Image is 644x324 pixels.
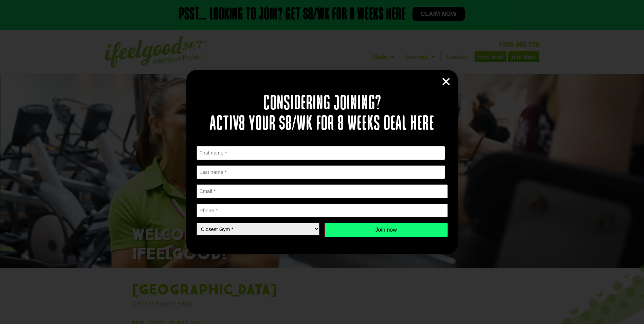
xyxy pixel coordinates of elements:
[197,165,445,179] input: Last name *
[197,146,445,160] input: First name *
[441,77,451,87] a: Close
[197,94,448,134] h2: Considering joining? Activ8 your $8/wk for 8 weeks deal here
[325,223,448,237] input: Join now
[197,204,448,218] input: Phone *
[197,184,448,198] input: Email *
